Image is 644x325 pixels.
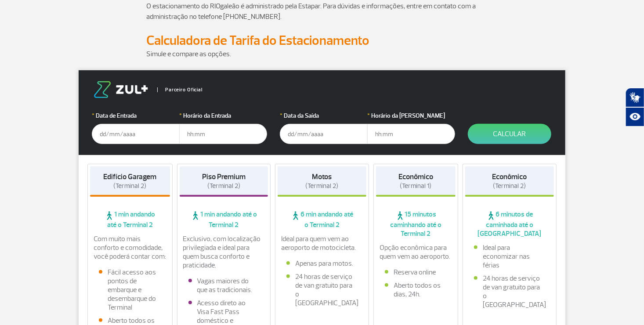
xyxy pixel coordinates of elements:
input: hh:mm [367,124,455,144]
label: Data da Saída [280,111,368,120]
li: 24 horas de serviço de van gratuito para o [GEOGRAPHIC_DATA] [286,272,358,307]
button: Abrir tradutor de língua de sinais. [626,88,644,107]
p: Simule e compare as opções. [146,49,498,59]
strong: Piso Premium [202,172,246,181]
li: Apenas para motos. [286,259,358,268]
span: (Terminal 2) [113,182,146,190]
button: Calcular [468,124,551,144]
input: dd/mm/aaaa [280,124,368,144]
p: O estacionamento do RIOgaleão é administrado pela Estapar. Para dúvidas e informações, entre em c... [146,1,498,22]
span: Parceiro Oficial [157,87,203,92]
label: Horário da [PERSON_NAME] [367,111,455,120]
input: dd/mm/aaaa [92,124,180,144]
label: Horário da Entrada [179,111,267,120]
span: 1 min andando até o Terminal 2 [90,210,170,229]
p: Opção econômica para quem vem ao aeroporto. [380,243,452,261]
li: Vagas maiores do que as tradicionais. [188,277,260,294]
p: Com muito mais conforto e comodidade, você poderá contar com: [94,235,166,261]
strong: Econômico [492,172,527,181]
p: Ideal para quem vem ao aeroporto de motocicleta. [281,235,363,252]
button: Abrir recursos assistivos. [626,107,644,126]
li: Fácil acesso aos pontos de embarque e desembarque do Terminal [99,268,161,312]
span: (Terminal 2) [493,182,526,190]
span: 6 minutos de caminhada até o [GEOGRAPHIC_DATA] [465,210,554,238]
span: (Terminal 1) [400,182,432,190]
span: 1 min andando até o Terminal 2 [180,210,268,229]
h2: Calculadora de Tarifa do Estacionamento [146,32,498,49]
img: logo-zul.png [92,81,150,98]
label: Data de Entrada [92,111,180,120]
li: Aberto todos os dias, 24h. [385,281,447,299]
li: Reserva online [385,268,447,277]
strong: Econômico [398,172,433,181]
strong: Edifício Garagem [103,172,156,181]
span: (Terminal 2) [306,182,339,190]
li: Ideal para economizar nas férias [474,243,545,270]
span: 6 min andando até o Terminal 2 [278,210,366,229]
span: (Terminal 2) [207,182,240,190]
strong: Motos [312,172,332,181]
li: 24 horas de serviço de van gratuito para o [GEOGRAPHIC_DATA] [474,274,545,309]
input: hh:mm [179,124,267,144]
span: 15 minutos caminhando até o Terminal 2 [376,210,456,238]
p: Exclusivo, com localização privilegiada e ideal para quem busca conforto e praticidade. [183,235,265,270]
div: Plugin de acessibilidade da Hand Talk. [626,88,644,126]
